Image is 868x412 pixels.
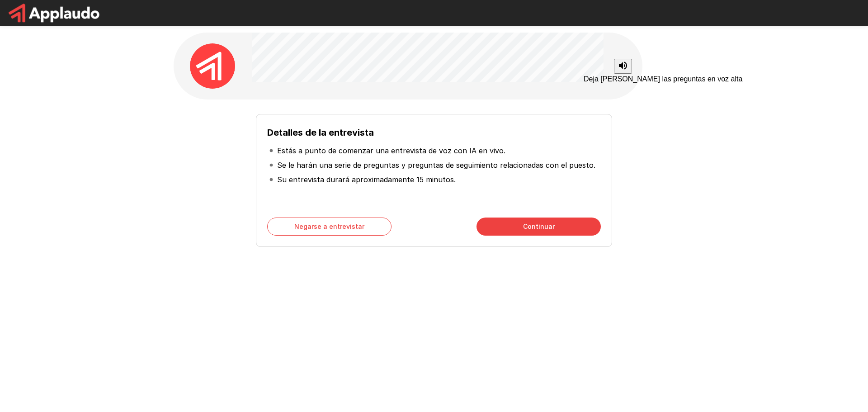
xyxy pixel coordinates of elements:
[277,146,505,155] font: Estás a punto de comenzar una entrevista de voz con IA en vivo.
[277,161,595,170] font: Se le harán una serie de preguntas y preguntas de seguimiento relacionadas con el puesto.
[190,43,235,89] img: applaudo_avatar.png
[476,218,601,236] button: Continuar
[277,175,456,184] font: Su entrevista durará aproximadamente 15 minutos.
[267,218,392,236] button: Negarse a entrevistar
[584,75,742,83] font: Deja [PERSON_NAME] las preguntas en voz alta
[267,127,374,138] font: Detalles de la entrevista
[523,223,555,230] font: Continuar
[294,223,364,230] font: Negarse a entrevistar
[614,59,632,74] button: Deja de leer las preguntas en voz alta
